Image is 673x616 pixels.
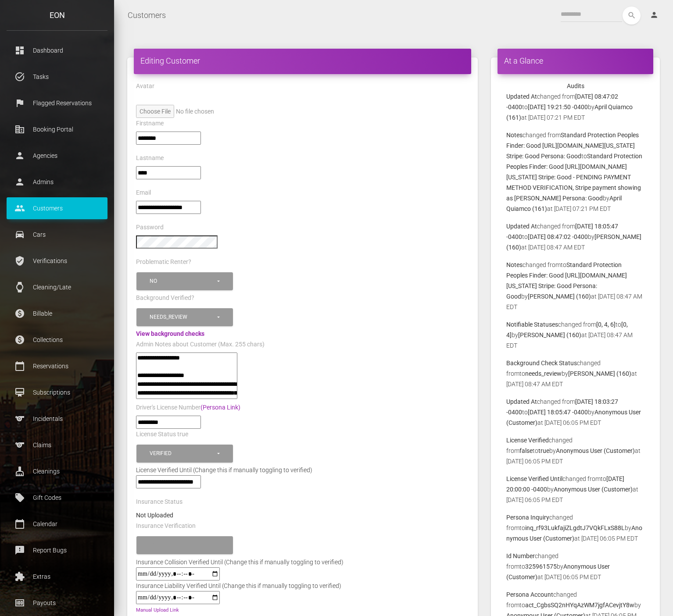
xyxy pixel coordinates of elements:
p: Reservations [13,360,101,373]
label: Admin Notes about Customer (Max. 255 chars) [136,340,265,349]
p: changed from to by at [DATE] 08:47 AM EDT [506,319,644,351]
b: [DATE] 19:21:50 -0400 [528,103,588,110]
div: Verified [150,450,216,457]
b: [PERSON_NAME] (160) [568,370,631,377]
div: No [150,278,216,285]
div: Insurance Collision Verified Until (Change this if manually toggling to verified) [129,557,350,567]
p: Admins [13,175,101,189]
h4: At a Glance [504,55,647,66]
p: Cleanings [13,465,101,478]
p: changed from to by at [DATE] 06:05 PM EDT [506,512,644,544]
button: search [623,7,641,25]
a: sports Incidentals [7,408,107,430]
p: Agencies [13,149,101,162]
label: License Status true [136,430,188,439]
b: Updated At [506,398,537,405]
b: [DATE] 08:47:02 -0400 [528,233,588,240]
button: Verified [136,445,233,463]
i: person [650,11,659,19]
p: Incidentals [13,412,101,425]
a: card_membership Subscriptions [7,381,107,403]
b: Persona Inquiry [506,514,549,521]
b: [PERSON_NAME] (160) [528,293,591,300]
a: Customers [128,4,166,26]
label: Lastname [136,154,164,163]
p: changed from to by at [DATE] 06:05 PM EDT [506,435,644,466]
b: 325961575 [525,563,557,570]
label: Firstname [136,119,164,128]
b: inq_rf93LukfajiZLgdtJ7VQkFLxS88L [525,524,625,531]
strong: Audits [567,82,584,89]
p: changed from to by at [DATE] 06:05 PM EDT [506,396,644,428]
b: Notes [506,132,523,139]
a: (Persona Link) [200,404,240,411]
p: Claims [13,438,101,452]
p: changed from to by at [DATE] 06:05 PM EDT [506,474,644,505]
button: No [136,272,233,290]
a: dashboard Dashboard [7,39,107,61]
a: feedback Report Bugs [7,539,107,561]
p: Billable [13,307,101,320]
a: verified_user Verifications [7,250,107,272]
button: Needs_review [136,308,233,326]
p: Cars [13,228,101,241]
b: false [519,447,533,454]
p: changed from to by at [DATE] 06:05 PM EDT [506,551,644,582]
b: Anonymous User (Customer) [554,486,633,493]
b: [DATE] 18:05:47 -0400 [528,409,588,416]
div: Needs_review [150,313,216,321]
strong: Not Uploaded [136,512,173,519]
a: people Customers [7,197,107,219]
label: Password [136,223,164,232]
b: [PERSON_NAME] (160) [518,331,581,338]
a: person [643,7,666,24]
a: corporate_fare Booking Portal [7,118,107,140]
p: Cleaning/Late [13,281,101,294]
p: Verifications [13,254,101,267]
b: true [538,447,549,454]
a: Manual Upload Link [136,607,179,613]
p: changed from to by at [DATE] 07:21 PM EDT [506,91,644,123]
b: Updated At [506,93,537,100]
p: Customers [13,202,101,215]
b: Notes [506,261,523,268]
p: Tasks [13,70,101,83]
div: Please select [150,541,216,549]
b: Standard Protection Peoples Finder: Good [URL][DOMAIN_NAME][US_STATE] Stripe: Good Persona: Good [506,261,627,300]
a: money Payouts [7,592,107,614]
b: License Verified [506,437,549,444]
label: Problematic Renter? [136,258,191,267]
b: Standard Protection Peoples Finder: Good [URL][DOMAIN_NAME][US_STATE] Stripe: Good Persona: Good [506,132,639,160]
a: task_alt Tasks [7,66,107,88]
a: calendar_today Reservations [7,355,107,377]
b: Updated At [506,223,537,230]
a: flag Flagged Reservations [7,92,107,114]
p: Report Bugs [13,544,101,557]
a: drive_eta Cars [7,224,107,246]
p: changed from to by at [DATE] 07:21 PM EDT [506,130,644,214]
b: Anonymous User (Customer) [556,447,635,454]
label: Email [136,189,151,197]
a: person Admins [7,171,107,193]
p: Booking Portal [13,123,101,136]
a: View background checks [136,330,204,337]
div: License Verified Until (Change this if manually toggling to verified) [129,465,476,475]
p: Subscriptions [13,386,101,399]
label: Avatar [136,82,154,91]
a: paid Billable [7,303,107,324]
b: needs_review [525,370,562,377]
b: Background Check Status [506,360,577,367]
button: Please select [136,536,233,554]
a: sports Claims [7,434,107,456]
p: changed from to by at [DATE] 08:47 AM EDT [506,221,644,253]
a: person Agencies [7,145,107,167]
a: extension Extras [7,566,107,588]
a: calendar_today Calendar [7,513,107,535]
a: watch Cleaning/Late [7,276,107,298]
div: Insurance Liability Verified Until (Change this if manually toggling to verified) [129,580,348,591]
b: Id Number [506,552,535,559]
label: Insurance Status [136,498,183,506]
p: Calendar [13,517,101,531]
p: changed from to by at [DATE] 08:47 AM EDT [506,260,644,312]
